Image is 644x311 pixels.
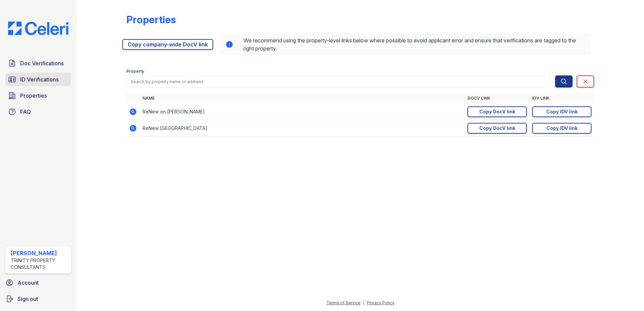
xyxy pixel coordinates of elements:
[18,279,39,287] span: Account
[126,69,144,74] label: Property
[479,125,515,132] div: Copy DocV link
[126,75,550,88] input: Search by property name or address
[465,93,529,104] th: DocV Link
[140,93,465,104] th: Name
[479,108,515,115] div: Copy DocV link
[468,123,527,134] a: Copy DocV link
[20,75,59,83] span: ID Verifications
[3,22,74,35] img: CE_Logo_Blue-a8612792a0a2168367f1c8372b55b34899dd931a85d93a1a3d3e32e68fde9ad4.png
[5,89,71,102] a: Properties
[363,300,364,305] div: |
[532,123,591,134] a: Copy IDV link
[18,295,38,303] span: Sign out
[546,108,578,115] div: Copy IDV link
[546,125,578,132] div: Copy IDV link
[367,300,394,305] a: Privacy Policy
[140,104,465,120] td: ReNew on [PERSON_NAME]
[3,292,74,306] a: Sign out
[20,108,31,116] span: FAQ
[122,39,213,50] a: Copy company-wide DocV link
[126,13,176,26] div: Properties
[5,105,71,118] a: FAQ
[11,257,68,271] div: Trinity Property Consultants
[140,120,465,137] td: ReNew [GEOGRAPHIC_DATA]
[529,93,594,104] th: IDV Link
[532,106,591,117] a: Copy IDV link
[468,106,527,117] a: Copy DocV link
[5,57,71,70] a: Doc Verifications
[20,59,64,67] span: Doc Verifications
[220,34,591,55] div: We recommend using the property-level links below where possible to avoid applicant error and ens...
[5,73,71,86] a: ID Verifications
[20,92,47,100] span: Properties
[11,249,68,257] div: [PERSON_NAME]
[326,300,361,305] a: Terms of Service
[3,276,74,289] a: Account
